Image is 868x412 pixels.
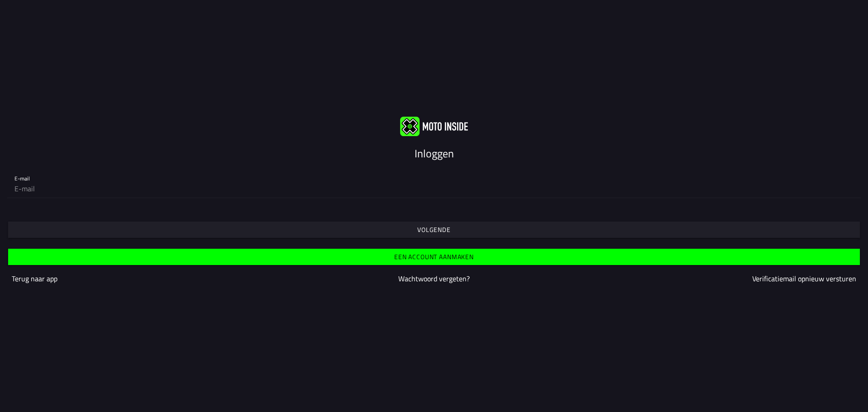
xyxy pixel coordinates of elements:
input: E-mail [14,180,854,198]
a: Terug naar app [12,273,57,284]
a: Wachtwoord vergeten? [398,273,470,284]
a: Verificatiemail opnieuw versturen [752,273,856,284]
ion-text: Volgende [417,227,451,233]
ion-button: Een account aanmaken [8,249,860,265]
ion-text: Inloggen [415,145,454,161]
